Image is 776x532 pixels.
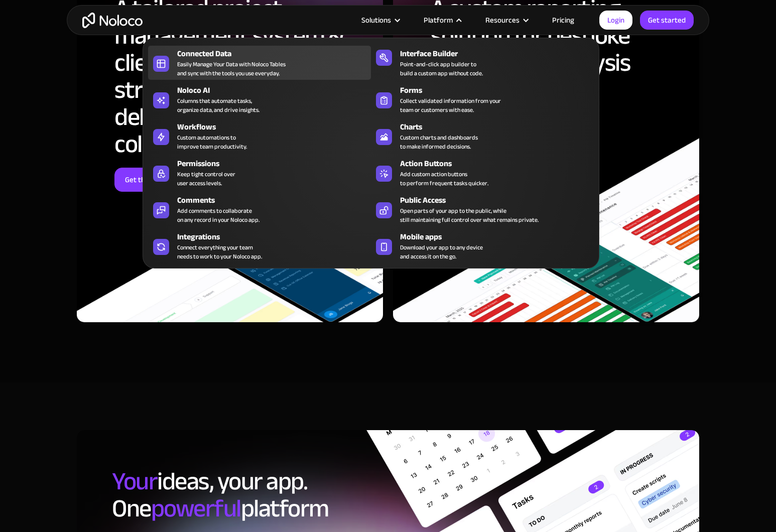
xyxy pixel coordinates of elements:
nav: Platform [143,24,599,269]
div: Workflows [177,121,375,133]
a: home [82,13,143,28]
div: Add custom action buttons to perform frequent tasks quicker. [400,170,488,188]
div: Solutions [361,14,391,27]
a: Get started [640,11,694,30]
a: Login [599,11,632,30]
div: Charts [400,121,598,133]
div: Connect everything your team needs to work to your Noloco app. [177,243,262,261]
h2: ideas, your app. One platform [112,468,365,522]
a: Pricing [540,14,587,27]
div: Mobile apps [400,231,598,243]
div: Resources [485,14,520,27]
a: Interface BuilderPoint-and-click app builder tobuild a custom app without code. [371,46,594,80]
div: Forms [400,84,598,96]
span: powerful [151,485,241,532]
a: CommentsAdd comments to collaborateon any record in your Noloco app. [148,192,371,226]
a: Mobile appsDownload your app to any deviceand access it on the go. [371,229,594,263]
div: Platform [424,14,453,27]
div: Point-and-click app builder to build a custom app without code. [400,60,483,78]
span: Your [112,458,157,505]
div: Add comments to collaborate on any record in your Noloco app. [177,206,260,224]
div: Noloco AI [177,84,375,96]
a: IntegrationsConnect everything your teamneeds to work to your Noloco app. [148,229,371,263]
div: Public Access [400,194,598,206]
div: Easily Manage Your Data with Noloco Tables and sync with the tools you use everyday. [177,60,286,78]
a: Connected DataEasily Manage Your Data with Noloco Tablesand sync with the tools you use everyday. [148,46,371,80]
a: ChartsCustom charts and dashboardsto make informed decisions. [371,119,594,153]
div: Comments [177,194,375,206]
div: Custom automations to improve team productivity. [177,133,247,151]
div: Open parts of your app to the public, while still maintaining full control over what remains priv... [400,206,539,224]
div: Columns that automate tasks, organize data, and drive insights. [177,96,260,114]
a: PermissionsKeep tight control overuser access levels. [148,156,371,190]
div: Keep tight control over user access levels. [177,170,235,188]
a: Public AccessOpen parts of your app to the public, whilestill maintaining full control over what ... [371,192,594,226]
a: WorkflowsCustom automations toimprove team productivity. [148,119,371,153]
a: Get the full story [114,168,190,192]
div: Solutions [349,14,411,27]
div: Action Buttons [400,158,598,170]
a: Action ButtonsAdd custom action buttonsto perform frequent tasks quicker. [371,156,594,190]
div: Connected Data [177,48,375,60]
div: Collect validated information from your team or customers with ease. [400,96,501,114]
div: Platform [411,14,473,27]
div: Integrations [177,231,375,243]
span: Download your app to any device and access it on the go. [400,243,483,261]
div: Interface Builder [400,48,598,60]
a: FormsCollect validated information from yourteam or customers with ease. [371,82,594,116]
div: Resources [473,14,540,27]
div: Permissions [177,158,375,170]
a: Noloco AIColumns that automate tasks,organize data, and drive insights. [148,82,371,116]
div: Custom charts and dashboards to make informed decisions. [400,133,478,151]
